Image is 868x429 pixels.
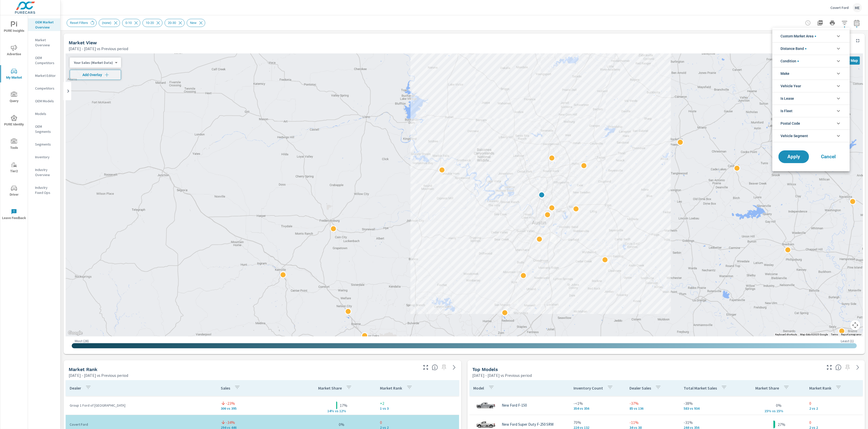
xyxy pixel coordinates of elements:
span: Custom Market Area [781,30,816,42]
span: Make [781,67,789,80]
button: Apply [778,150,809,163]
span: Postal Code [781,117,800,130]
span: Is Fleet [781,105,792,117]
span: Condition [781,55,799,67]
span: Apply [784,154,804,159]
span: Vehicle Segment [781,130,808,142]
span: Distance Band [781,42,806,55]
span: Vehicle Year [781,80,801,92]
ul: filter options [772,28,850,144]
span: Is Lease [781,92,794,105]
span: Cancel [818,154,838,159]
button: Cancel [813,150,844,163]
